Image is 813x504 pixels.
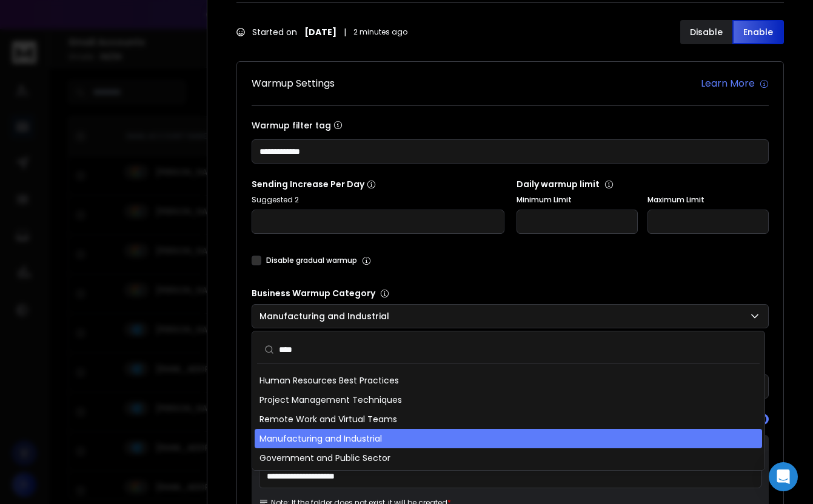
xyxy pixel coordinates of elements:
span: Manufacturing and Industrial [259,433,382,445]
span: Human Resources Best Practices [259,374,399,386]
span: Government and Public Sector [259,452,390,464]
span: Project Management Techniques [259,394,402,406]
div: Open Intercom Messenger [769,462,798,491]
span: Remote Work and Virtual Teams [259,413,397,425]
